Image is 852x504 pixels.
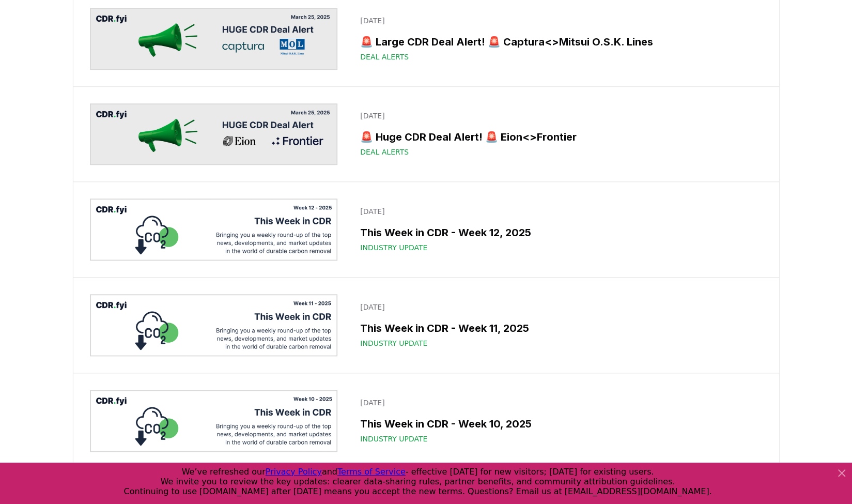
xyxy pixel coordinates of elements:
[90,198,338,261] img: This Week in CDR - Week 12, 2025 blog post image
[360,225,756,240] h3: This Week in CDR - Week 12, 2025
[360,34,756,50] h3: 🚨 Large CDR Deal Alert! 🚨 Captura<>Mitsui O.S.K. Lines
[360,338,427,348] span: Industry Update
[354,104,762,163] a: [DATE]🚨 Huge CDR Deal Alert! 🚨 Eion<>FrontierDeal Alerts
[90,294,338,356] img: This Week in CDR - Week 11, 2025 blog post image
[354,391,762,450] a: [DATE]This Week in CDR - Week 10, 2025Industry Update
[360,129,756,145] h3: 🚨 Huge CDR Deal Alert! 🚨 Eion<>Frontier
[360,302,756,312] p: [DATE]
[90,8,338,70] img: 🚨 Large CDR Deal Alert! 🚨 Captura<>Mitsui O.S.K. Lines blog post image
[360,242,427,253] span: Industry Update
[360,398,756,408] p: [DATE]
[360,16,756,26] p: [DATE]
[360,434,427,444] span: Industry Update
[90,103,338,165] img: 🚨 Huge CDR Deal Alert! 🚨 Eion<>Frontier blog post image
[354,296,762,355] a: [DATE]This Week in CDR - Week 11, 2025Industry Update
[354,9,762,68] a: [DATE]🚨 Large CDR Deal Alert! 🚨 Captura<>Mitsui O.S.K. LinesDeal Alerts
[90,390,338,452] img: This Week in CDR - Week 10, 2025 blog post image
[360,147,409,157] span: Deal Alerts
[360,320,756,336] h3: This Week in CDR - Week 11, 2025
[360,111,756,121] p: [DATE]
[360,206,756,217] p: [DATE]
[354,200,762,259] a: [DATE]This Week in CDR - Week 12, 2025Industry Update
[360,416,756,432] h3: This Week in CDR - Week 10, 2025
[360,52,409,62] span: Deal Alerts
